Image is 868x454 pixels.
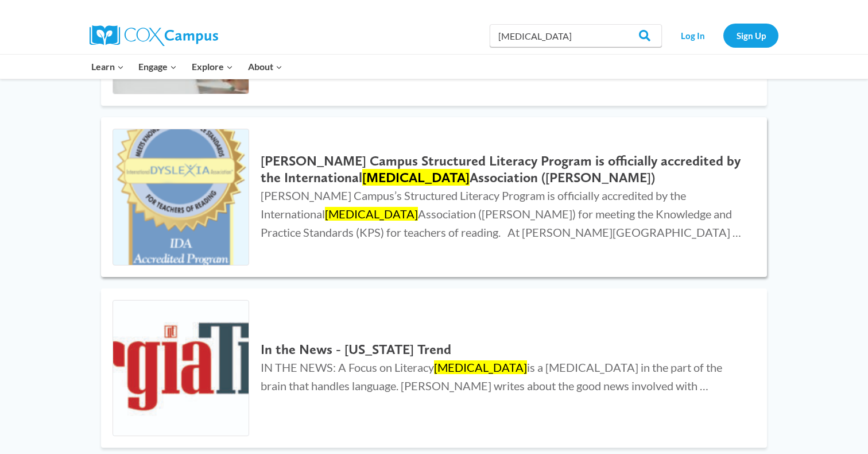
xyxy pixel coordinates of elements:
[84,55,289,79] nav: Primary Navigation
[261,341,744,358] h2: In the News - [US_STATE] Trend
[101,117,767,277] a: Cox Campus Structured Literacy Program is officially accredited by the International Dyslexia Ass...
[261,153,744,186] h2: [PERSON_NAME] Campus Structured Literacy Program is officially accredited by the International As...
[362,169,470,186] mark: [MEDICAL_DATA]
[668,24,778,47] nav: Secondary Navigation
[113,301,249,436] img: In the News - Georgia Trend
[490,24,662,47] input: Search Cox Campus
[723,24,778,47] a: Sign Up
[261,360,722,393] span: IN THE NEWS: A Focus on Literacy is a [MEDICAL_DATA] in the part of the brain that handles langua...
[131,55,185,79] button: Child menu of Engage
[241,55,290,79] button: Child menu of About
[113,129,249,265] img: Cox Campus Structured Literacy Program is officially accredited by the International Dyslexia Ass...
[668,24,718,47] a: Log In
[261,188,741,239] span: [PERSON_NAME] Campus’s Structured Literacy Program is officially accredited by the International ...
[184,55,241,79] button: Child menu of Explore
[434,360,527,374] mark: [MEDICAL_DATA]
[90,25,218,46] img: Cox Campus
[84,55,131,79] button: Child menu of Learn
[101,288,767,448] a: In the News - Georgia Trend In the News - [US_STATE] Trend IN THE NEWS: A Focus on Literacy[MEDIC...
[325,207,418,221] mark: [MEDICAL_DATA]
